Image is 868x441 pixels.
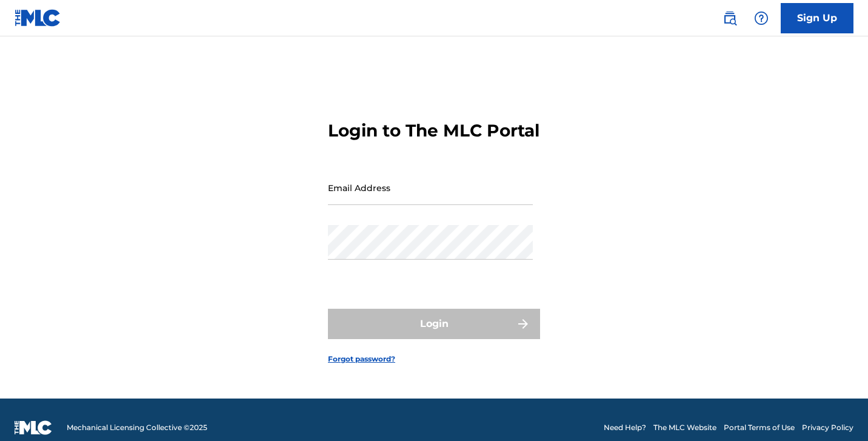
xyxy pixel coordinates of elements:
[328,120,539,141] h3: Login to The MLC Portal
[653,422,716,433] a: The MLC Website
[328,354,395,365] a: Forgot password?
[802,422,853,433] a: Privacy Policy
[724,422,795,433] a: Portal Terms of Use
[718,6,742,30] a: Public Search
[604,422,646,433] a: Need Help?
[749,6,773,30] div: Help
[754,11,769,25] img: help
[67,422,207,433] span: Mechanical Licensing Collective © 2025
[15,9,61,27] img: MLC Logo
[781,3,853,33] a: Sign Up
[723,11,737,25] img: search
[15,420,52,435] img: logo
